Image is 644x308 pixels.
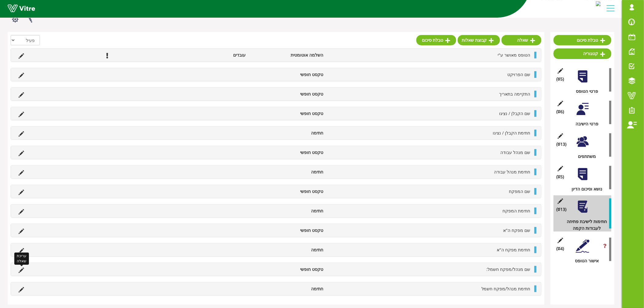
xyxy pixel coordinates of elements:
[501,149,530,155] span: שם מנהל עבודה
[558,88,611,95] div: פרטי הטופס
[249,208,326,214] li: חתימה
[249,71,326,78] li: טקסט חופשי
[249,227,326,234] li: טקסט חופשי
[499,91,530,97] span: התקיימה בתאריך
[557,76,564,82] span: (5 )
[503,208,530,214] span: חתימת המפקח
[502,35,541,45] a: שאלה
[558,218,611,232] div: חתימות לישיבת פתיחה לעבודות הקמה
[558,121,611,127] div: פרטי הישיבה
[596,1,601,6] img: c0dca6a0-d8b6-4077-9502-601a54a2ea4a.jpg
[494,169,530,175] span: חתימת מנהל עבודה
[557,173,564,180] span: (5 )
[557,245,564,252] span: (4 )
[416,35,456,45] a: טבלת סיכום
[487,266,530,272] span: שם מנהל/מפקח חשמל:
[249,169,326,175] li: חתימה
[558,257,611,264] div: אישור הטופס
[458,35,500,45] a: קבוצת שאלות
[558,186,611,192] div: נושא וסיכום הדיון
[249,149,326,156] li: טקסט חופשי
[503,227,530,233] span: שם מפקח ה"א
[249,110,326,117] li: טקסט חופשי
[557,206,567,213] span: (13 )
[554,35,611,45] a: טבלת סיכום
[249,52,326,58] li: השלמה אוטומטית
[14,253,29,265] div: עריכת שאלה
[497,247,530,253] span: חתימת מפקח ה"א
[558,153,611,160] div: משתתפים
[481,286,530,292] span: חתימת מנהל/מפקח חשמל
[249,285,326,292] li: חתימה
[557,141,567,148] span: (13 )
[171,52,249,58] li: עובדים
[557,108,564,115] span: (6 )
[509,188,530,194] span: שם המפקח
[554,48,611,59] a: קטגוריה
[493,130,530,136] span: חתימת הקבלן / נציגו
[499,110,530,116] span: שם הקבלן / נציגו
[498,52,530,58] span: הטופס מאושר ע"י
[249,188,326,195] li: טקסט חופשי
[249,130,326,136] li: חתימה
[249,247,326,253] li: חתימה
[249,91,326,97] li: טקסט חופשי
[508,72,530,77] span: שם הפרויקט
[249,266,326,273] li: טקסט חופשי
